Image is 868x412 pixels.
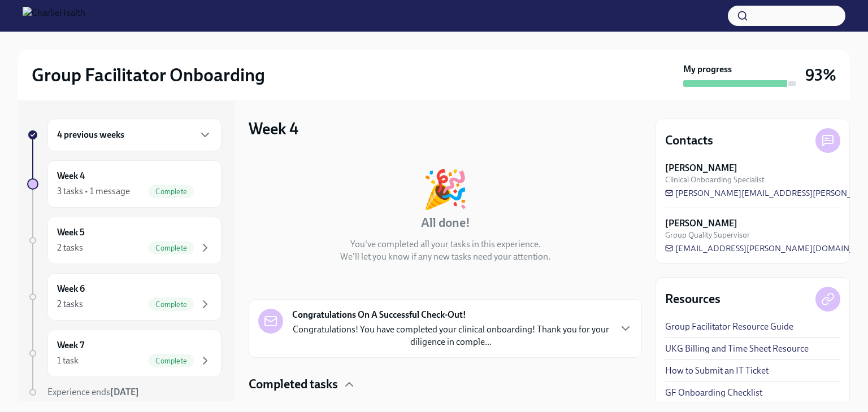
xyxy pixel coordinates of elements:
[47,387,139,397] span: Experience ends
[32,64,265,86] h2: Group Facilitator Onboarding
[340,251,550,263] p: We'll let you know if any new tasks need your attention.
[57,170,85,182] h6: Week 4
[23,7,85,25] img: CharlieHealth
[149,244,194,252] span: Complete
[665,291,721,308] h4: Resources
[57,354,79,367] div: 1 task
[292,309,466,321] strong: Congratulations On A Successful Check-Out!
[665,174,765,185] span: Clinical Onboarding Specialist
[27,273,222,321] a: Week 62 tasksComplete
[350,238,541,251] p: You've completed all your tasks in this experience.
[110,387,139,397] strong: [DATE]
[421,214,470,231] h4: All done!
[665,230,750,240] span: Group Quality Supervisor
[27,217,222,264] a: Week 52 tasksComplete
[27,330,222,377] a: Week 71 taskComplete
[249,376,642,393] div: Completed tasks
[665,162,737,174] strong: [PERSON_NAME]
[57,185,130,198] div: 3 tasks • 1 message
[683,63,732,76] strong: My progress
[57,226,85,239] h6: Week 5
[292,323,610,348] p: Congratulations! You have completed your clinical onboarding! Thank you for your diligence in com...
[805,65,836,85] h3: 93%
[665,387,762,399] a: GF Onboarding Checklist
[47,119,222,151] div: 4 previous weeks
[57,339,84,352] h6: Week 7
[249,376,338,393] h4: Completed tasks
[57,129,124,141] h6: 4 previous weeks
[149,357,194,365] span: Complete
[665,365,769,377] a: How to Submit an IT Ticket
[57,283,85,295] h6: Week 6
[27,160,222,208] a: Week 43 tasks • 1 messageComplete
[57,242,83,254] div: 2 tasks
[665,132,713,149] h4: Contacts
[249,119,298,139] h3: Week 4
[665,343,809,355] a: UKG Billing and Time Sheet Resource
[665,321,793,333] a: Group Facilitator Resource Guide
[57,298,83,310] div: 2 tasks
[422,170,468,208] div: 🎉
[149,300,194,309] span: Complete
[149,187,194,196] span: Complete
[665,217,737,230] strong: [PERSON_NAME]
